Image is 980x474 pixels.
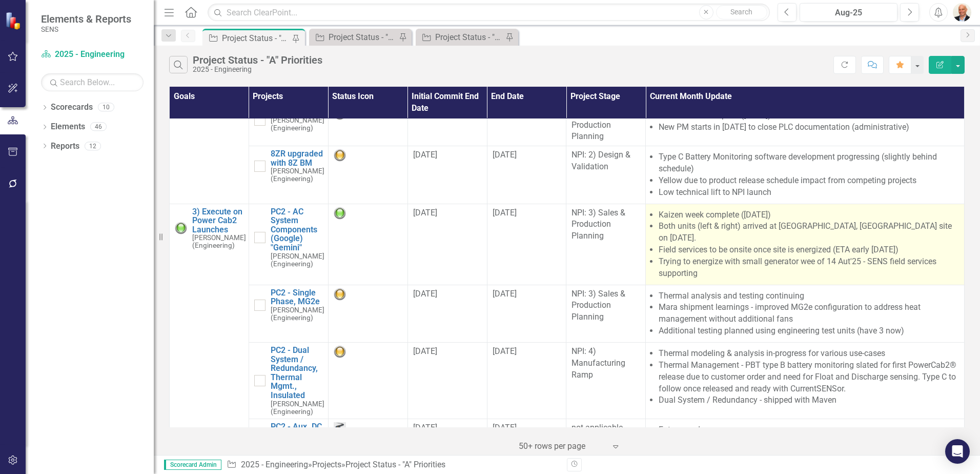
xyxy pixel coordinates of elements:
td: Double-Click to Edit [646,419,965,460]
span: [DATE] [413,346,437,356]
img: Roadmap [334,422,346,434]
span: [DATE] [413,289,437,299]
td: Double-Click to Edit [407,146,487,204]
td: Double-Click to Edit [328,285,407,342]
button: Aug-25 [800,3,897,22]
td: Double-Click to Edit [328,146,407,204]
div: Project Status - "B" Priorities [329,31,396,44]
span: [DATE] [493,208,517,218]
td: Double-Click to Edit Right Click for Context Menu [249,104,328,146]
td: Double-Click to Edit Right Click for Context Menu [249,285,328,342]
a: 3) Execute on Power Cab2 Launches [192,207,246,234]
td: Double-Click to Edit [646,204,965,285]
small: [PERSON_NAME] (Engineering) [271,400,324,416]
li: New PM starts in [DATE] to close PLC documentation (administrative) [659,122,959,133]
div: 2025 - Engineering [193,66,322,73]
a: Projects [312,460,341,469]
td: Double-Click to Edit Right Click for Context Menu [249,343,328,419]
img: Green: On Track [334,207,346,220]
span: [DATE] [413,423,437,432]
a: Project Status - "B" Priorities [312,31,396,44]
li: Field services to be onsite once site is energized (ETA early [DATE]) [659,244,959,256]
span: [DATE] [493,423,517,432]
li: Additional testing planned using engineering test units (have 3 now) [659,325,959,337]
li: Type C Battery Monitoring software development progressing (slightly behind schedule) [659,151,959,175]
a: PC2 - Single Phase, MG2e [271,288,324,306]
td: Double-Click to Edit [487,104,566,146]
a: 2025 - Engineering [41,49,144,61]
div: Project Status - "C" Priorities [435,31,503,44]
li: Mara shipment learnings - improved MG2e configuration to address heat management without addition... [659,302,959,325]
span: [DATE] [493,150,517,160]
div: » » [227,459,559,471]
td: Double-Click to Edit Right Click for Context Menu [249,419,328,460]
a: 2025 - Engineering [241,460,308,469]
li: Low technical lift to NPI launch [659,187,959,199]
a: PC2 - Dual System / Redundancy, Thermal Mgmt., Insulated [271,346,324,400]
li: Future roadmap [659,424,959,436]
td: Double-Click to Edit [566,104,646,146]
td: Double-Click to Edit [487,285,566,342]
span: not applicable [571,423,623,432]
div: Open Intercom Messenger [945,439,970,464]
span: NPI: 3) Sales & Production Planning [571,208,625,241]
li: Both units (left & right) arrived at [GEOGRAPHIC_DATA], [GEOGRAPHIC_DATA] site on [DATE]. [659,221,959,244]
a: Reports [51,141,79,152]
li: Kaizen week complete ([DATE]) [659,209,959,221]
td: Double-Click to Edit [566,419,646,460]
td: Double-Click to Edit [328,104,407,146]
td: Double-Click to Edit [407,419,487,460]
div: Project Status - "A" Priorities [222,32,290,45]
span: Search [730,8,752,16]
a: PC2 - Aux. DC Output [271,422,324,440]
td: Double-Click to Edit [407,285,487,342]
small: [PERSON_NAME] (Engineering) [271,252,324,268]
span: [DATE] [413,208,437,218]
li: Yellow due to product release schedule impact from competing projects [659,175,959,187]
span: [DATE] [413,150,437,160]
div: 46 [90,123,107,131]
span: [DATE] [493,346,517,356]
td: Double-Click to Edit [566,343,646,419]
img: Don Nohavec [953,3,971,22]
small: SENS [41,25,131,33]
a: Project Status - "C" Priorities [418,31,503,44]
span: NPI: 3) Sales & Production Planning [571,108,625,142]
td: Double-Click to Edit [566,285,646,342]
td: Double-Click to Edit Right Click for Context Menu [170,46,249,204]
small: [PERSON_NAME] (Engineering) [271,167,324,183]
img: ClearPoint Strategy [5,11,24,30]
span: NPI: 3) Sales & Production Planning [571,289,625,322]
td: Double-Click to Edit [487,204,566,285]
td: Double-Click to Edit [646,146,965,204]
span: NPI: 4) Manufacturing Ramp [571,346,625,380]
a: Scorecards [51,102,93,113]
div: 12 [85,142,101,150]
td: Double-Click to Edit [328,343,407,419]
input: Search ClearPoint... [208,4,770,22]
td: Double-Click to Edit [566,204,646,285]
td: Double-Click to Edit Right Click for Context Menu [249,204,328,285]
span: Elements & Reports [41,13,131,25]
span: [DATE] [493,289,517,299]
div: Project Status - "A" Priorities [193,54,322,66]
span: Scorecard Admin [164,460,221,470]
div: 10 [98,103,114,112]
input: Search Below... [41,73,144,91]
div: Project Status - "A" Priorities [345,460,445,469]
a: 8ZR upgraded with 8Z BM [271,149,324,167]
small: [PERSON_NAME] (Engineering) [271,306,324,322]
td: Double-Click to Edit [646,104,965,146]
td: Double-Click to Edit [487,146,566,204]
td: Double-Click to Edit [487,343,566,419]
td: Double-Click to Edit [407,204,487,285]
img: Yellow: At Risk/Needs Attention [334,346,346,358]
button: Search [716,5,767,19]
li: Dual System / Redundancy - shipped with Maven [659,394,959,406]
small: [PERSON_NAME] (Engineering) [271,116,324,132]
small: [PERSON_NAME] (Engineering) [192,234,246,249]
td: Double-Click to Edit [407,343,487,419]
img: Yellow: At Risk/Needs Attention [334,288,346,301]
img: Green: On Track [175,222,187,234]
